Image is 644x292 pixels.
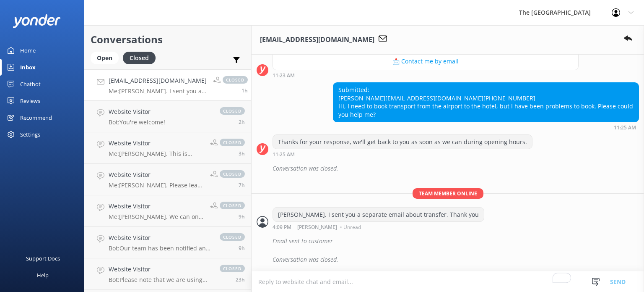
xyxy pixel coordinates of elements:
span: Aug 20 2025 04:52pm (UTC -10:00) Pacific/Honolulu [239,182,245,189]
p: Me: [PERSON_NAME]. We can only use 1 promo code at a time. [109,213,204,221]
div: Aug 20 2025 05:25pm (UTC -10:00) Pacific/Honolulu [333,124,639,130]
textarea: To enrich screen reader interactions, please activate Accessibility in Grammarly extension settings [252,271,644,292]
div: Reviews [20,92,40,109]
span: Aug 20 2025 09:36pm (UTC -10:00) Pacific/Honolulu [239,118,245,126]
p: Bot: Our team has been notified and will be with you as soon as possible. Alternatively, you can ... [109,245,211,252]
p: Me: [PERSON_NAME]. I sent you a separate email about transfer, Thank you [109,87,207,95]
button: 📩 Contact me by email [273,53,578,70]
span: Aug 20 2025 10:09pm (UTC -10:00) Pacific/Honolulu [241,87,248,94]
h4: Website Visitor [109,233,211,242]
a: [EMAIL_ADDRESS][DOMAIN_NAME]Me:[PERSON_NAME]. I sent you a separate email about transfer, Thank y... [84,69,251,101]
a: Website VisitorBot:Please note that we are using dynamic pricing. This makes our rates change fro... [84,258,251,290]
span: Aug 20 2025 02:57pm (UTC -10:00) Pacific/Honolulu [239,213,245,220]
strong: 4:09 PM [273,225,291,230]
h3: [EMAIL_ADDRESS][DOMAIN_NAME] [260,34,374,45]
span: closed [220,139,245,146]
p: Bot: Please note that we are using dynamic pricing. This makes our rates change from time to time... [109,276,211,284]
span: closed [220,170,245,178]
div: 2025-08-21T08:12:21.393 [257,234,639,248]
div: Recommend [20,109,52,126]
img: yonder-white-logo.png [13,14,61,28]
h4: Website Visitor [109,107,165,116]
a: Website VisitorMe:[PERSON_NAME]. We can only use 1 promo code at a time.closed9h [84,195,251,227]
h4: Website Visitor [109,139,204,148]
h4: Website Visitor [109,170,204,179]
a: Website VisitorBot:Our team has been notified and will be with you as soon as possible. Alternati... [84,227,251,258]
p: Bot: You're welcome! [109,118,165,126]
span: closed [220,265,245,272]
div: Aug 20 2025 10:09pm (UTC -10:00) Pacific/Honolulu [273,224,484,230]
span: • Unread [340,225,361,230]
span: closed [220,202,245,209]
div: Aug 20 2025 05:25pm (UTC -10:00) Pacific/Honolulu [273,151,532,157]
span: closed [220,233,245,241]
h2: Conversations [91,32,245,47]
div: Email sent to customer [273,234,639,248]
div: Submitted: [PERSON_NAME] [PHONE_NUMBER] Hi, I need to book transport from the airport to the hote... [333,83,639,121]
div: Support Docs [26,250,60,267]
a: Open [91,53,123,62]
p: Me: [PERSON_NAME]. Please leave your email address and I will get back to you. [109,182,204,189]
div: Aug 20 2025 05:23pm (UTC -10:00) Pacific/Honolulu [273,72,579,78]
a: Website VisitorMe:[PERSON_NAME]. This is [PERSON_NAME] from the Reservations. How can I help you?... [84,132,251,164]
a: Website VisitorMe:[PERSON_NAME]. Please leave your email address and I will get back to you.closed7h [84,164,251,195]
div: 2025-08-21T05:56:33.937 [257,161,639,176]
h4: Website Visitor [109,265,211,274]
div: Chatbot [20,76,41,92]
span: Aug 20 2025 02:16pm (UTC -10:00) Pacific/Honolulu [239,245,245,252]
a: Website VisitorBot:You're welcome!closed2h [84,101,251,132]
strong: 11:25 AM [614,125,636,130]
div: Home [20,42,36,59]
div: Closed [123,52,156,64]
h4: Website Visitor [109,202,204,211]
h4: [EMAIL_ADDRESS][DOMAIN_NAME] [109,76,207,85]
div: Settings [20,126,40,143]
strong: 11:23 AM [273,73,295,78]
span: closed [220,107,245,115]
div: Help [37,267,49,284]
div: Open [91,52,119,64]
strong: 11:25 AM [273,152,295,157]
div: [PERSON_NAME]. I sent you a separate email about transfer, Thank you [273,208,484,222]
span: Team member online [413,188,483,199]
a: Closed [123,53,160,62]
span: [PERSON_NAME] [297,225,337,230]
div: Conversation was closed. [273,161,639,176]
a: [EMAIL_ADDRESS][DOMAIN_NAME] [385,94,483,102]
p: Me: [PERSON_NAME]. This is [PERSON_NAME] from the Reservations. How can I help you? [109,150,204,158]
div: 2025-08-21T08:13:58.208 [257,253,639,267]
div: Conversation was closed. [273,253,639,267]
div: Inbox [20,59,36,76]
span: closed [223,76,248,84]
span: Aug 20 2025 12:26am (UTC -10:00) Pacific/Honolulu [236,276,245,283]
span: Aug 20 2025 08:13pm (UTC -10:00) Pacific/Honolulu [239,150,245,157]
div: Thanks for your response, we'll get back to you as soon as we can during opening hours. [273,135,532,149]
